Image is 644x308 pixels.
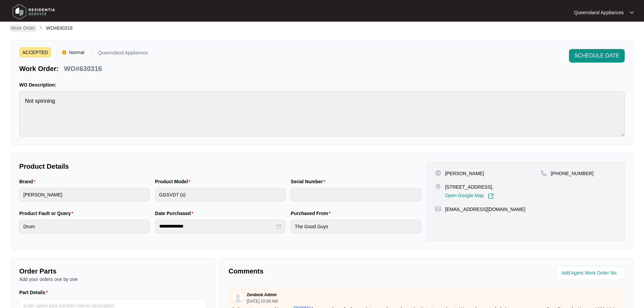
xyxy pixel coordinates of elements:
span: SCHEDULE DATE [574,52,619,60]
img: user.svg [233,292,243,303]
span: WO#630316 [46,25,73,31]
img: Link-External [488,193,494,199]
p: [STREET_ADDRESS], [445,184,494,190]
p: [DATE] 10:06 AM [247,299,278,303]
input: Purchased From [291,220,421,233]
textarea: Not spinning [19,91,625,137]
input: Serial Number [291,188,421,202]
button: SCHEDULE DATE [569,49,625,63]
label: Purchased From [291,210,333,217]
img: map-pin [435,206,441,212]
img: user-pin [435,170,441,176]
input: Add Agent Work Order No. [562,269,621,277]
p: Work Order: [19,64,58,73]
span: Normal [66,47,87,57]
img: dropdown arrow [630,11,634,14]
img: map-pin [541,170,547,176]
label: Part Details [19,289,51,296]
p: Queensland Appliances [574,9,624,16]
input: Product Fault or Query [19,220,150,233]
input: Product Model [155,188,286,202]
p: Add your orders one by one [19,276,206,283]
p: Product Details [19,162,421,171]
label: Product Model [155,178,193,185]
label: Brand [19,178,38,185]
img: map-pin [435,184,441,190]
p: Work Order [11,25,35,31]
p: Zendesk Admin [247,292,277,298]
label: Serial Number [291,178,328,185]
input: Brand [19,188,150,202]
img: residentia service logo [10,2,57,22]
input: Date Purchased [159,223,276,230]
span: ACCEPTED [19,47,51,57]
p: Comments [229,266,422,276]
a: Open Google Map [445,193,494,199]
p: WO#630316 [64,64,102,73]
a: Work Order [9,25,37,32]
p: Queensland Appliances [98,50,148,57]
p: [PHONE_NUMBER] [551,170,594,177]
label: Product Fault or Query [19,210,76,217]
img: Vercel Logo [62,50,66,54]
p: Order Parts [19,266,206,276]
p: [EMAIL_ADDRESS][DOMAIN_NAME] [445,206,525,213]
p: WO Description: [19,81,625,88]
p: [PERSON_NAME] [445,170,484,177]
label: Date Purchased [155,210,196,217]
img: chevron-right [38,25,43,30]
